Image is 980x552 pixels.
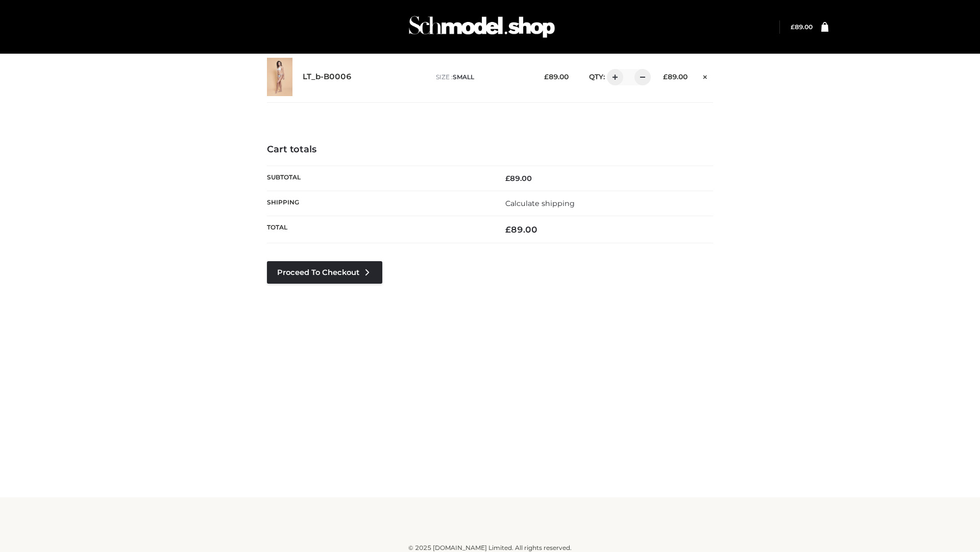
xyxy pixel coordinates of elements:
a: LT_b-B0006 [303,72,352,82]
a: Calculate shipping [505,199,575,208]
span: £ [505,174,510,183]
div: QTY: [579,69,647,85]
p: size : [436,73,528,82]
span: £ [544,73,549,81]
th: Shipping [267,191,490,216]
span: £ [791,23,795,31]
a: £89.00 [791,23,813,31]
a: Remove this item [698,69,713,82]
bdi: 89.00 [505,174,532,183]
span: £ [663,73,668,81]
th: Total [267,216,490,243]
bdi: 89.00 [663,73,688,81]
span: £ [505,224,511,235]
span: SMALL [453,73,474,81]
a: Proceed to Checkout [267,261,382,284]
bdi: 89.00 [791,23,813,31]
th: Subtotal [267,166,490,191]
h4: Cart totals [267,144,713,155]
bdi: 89.00 [505,224,537,235]
img: Schmodel Admin 964 [405,7,558,47]
bdi: 89.00 [544,73,569,81]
